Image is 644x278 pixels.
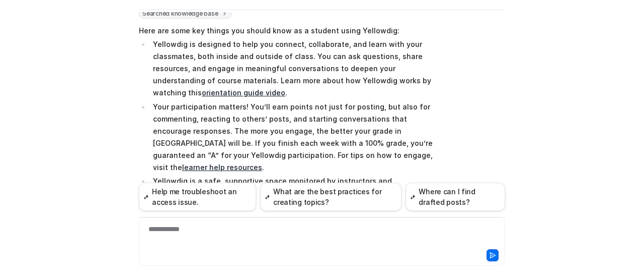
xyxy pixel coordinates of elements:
p: Your participation matters! You’ll earn points not just for posting, but also for commenting, rea... [153,101,433,174]
button: Help me troubleshoot an access issue. [139,183,256,211]
p: Here are some key things you should know as a student using Yellowdig: [139,25,433,37]
span: Searched knowledge base [139,9,232,19]
p: Yellowdig is a safe, supportive space monitored by instructors and administrators, so abusive beh... [153,175,433,224]
button: What are the best practices for creating topics? [260,183,401,211]
p: Yellowdig is designed to help you connect, collaborate, and learn with your classmates, both insi... [153,38,433,99]
a: learner help resources [182,163,262,172]
a: orientation guide video [202,88,285,97]
button: Where can I find drafted posts? [406,183,505,211]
